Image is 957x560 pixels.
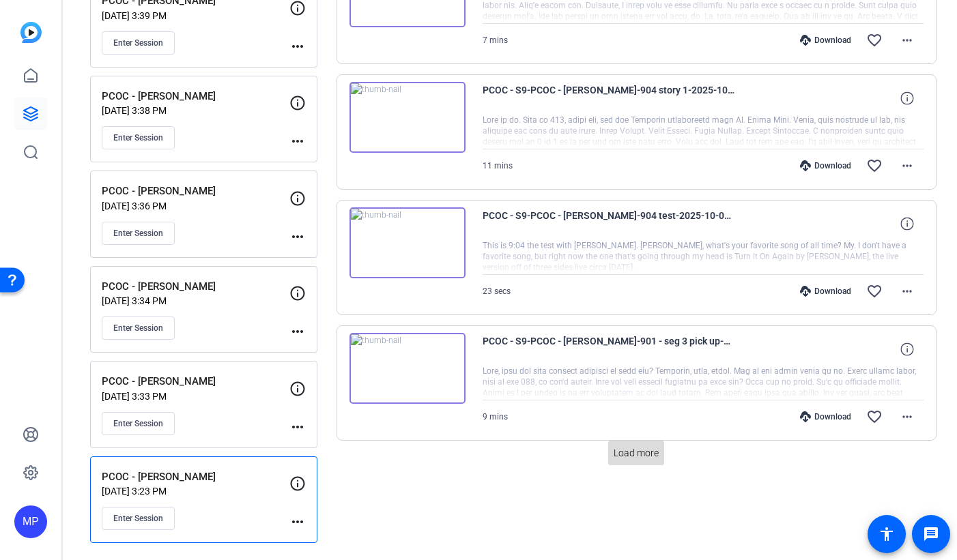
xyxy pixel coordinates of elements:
p: [DATE] 3:23 PM [102,486,289,497]
span: 23 secs [483,286,511,296]
mat-icon: more_horiz [289,514,306,530]
span: PCOC - S9-PCOC - [PERSON_NAME]-901 - seg 3 pick up-2025-10-08-12-53-38-723-0 [483,333,735,366]
span: Enter Session [113,323,163,334]
mat-icon: more_horiz [899,32,915,48]
div: MP [14,505,47,538]
mat-icon: more_horiz [289,323,306,340]
p: [DATE] 3:38 PM [102,105,289,116]
span: PCOC - S9-PCOC - [PERSON_NAME]-904 story 1-2025-10-08-13-19-01-927-0 [483,82,735,115]
img: blue-gradient.svg [20,22,42,43]
span: Enter Session [113,513,163,524]
div: Download [793,411,858,422]
span: Enter Session [113,38,163,48]
button: Enter Session [102,126,175,149]
mat-icon: more_horiz [289,229,306,245]
p: PCOC - [PERSON_NAME] [102,469,289,485]
button: Enter Session [102,507,175,530]
div: Download [793,286,858,297]
button: Enter Session [102,316,175,340]
p: [DATE] 3:36 PM [102,201,289,211]
mat-icon: more_horiz [899,158,915,174]
button: Enter Session [102,222,175,245]
mat-icon: favorite_border [866,158,883,174]
span: Enter Session [113,418,163,429]
mat-icon: more_horiz [899,409,915,425]
div: Download [793,160,858,171]
p: [DATE] 3:39 PM [102,10,289,21]
mat-icon: more_horiz [899,283,915,299]
mat-icon: accessibility [879,526,895,542]
p: [DATE] 3:34 PM [102,295,289,306]
div: Download [793,35,858,46]
p: PCOC - [PERSON_NAME] [102,279,289,295]
img: thumb-nail [349,82,466,153]
p: PCOC - [PERSON_NAME] [102,89,289,104]
p: [DATE] 3:33 PM [102,391,289,402]
p: PCOC - [PERSON_NAME] [102,374,289,389]
mat-icon: more_horiz [289,133,306,149]
span: 7 mins [483,35,508,45]
span: Enter Session [113,132,163,143]
mat-icon: more_horiz [289,419,306,435]
mat-icon: more_horiz [289,38,306,55]
p: PCOC - [PERSON_NAME] [102,183,289,199]
span: 9 mins [483,412,508,422]
button: Enter Session [102,412,175,435]
span: PCOC - S9-PCOC - [PERSON_NAME]-904 test-2025-10-08-13-08-03-318-0 [483,207,735,240]
span: Load more [614,446,659,460]
button: Load more [608,441,664,465]
img: thumb-nail [349,333,466,404]
mat-icon: favorite_border [866,283,883,299]
span: 11 mins [483,161,513,171]
mat-icon: favorite_border [866,32,883,48]
img: thumb-nail [349,207,466,278]
button: Enter Session [102,31,175,55]
mat-icon: favorite_border [866,409,883,425]
span: Enter Session [113,228,163,239]
mat-icon: message [923,526,939,542]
